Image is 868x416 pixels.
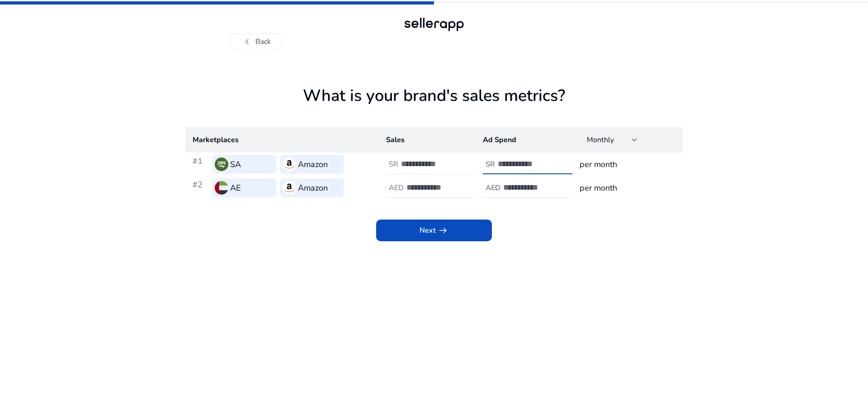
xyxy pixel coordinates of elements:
[185,86,683,127] h1: What is your brand's sales metrics?
[486,160,495,169] h4: SR
[476,127,572,153] th: Ad Spend
[230,158,241,171] h3: SA
[580,158,675,171] h3: per month
[185,127,379,153] th: Marketplaces
[230,182,241,194] h3: AE
[215,158,228,171] img: sa.svg
[389,184,404,192] h4: AED
[379,127,476,153] th: Sales
[215,181,228,195] img: ae.svg
[193,155,208,174] h3: #1
[298,158,328,171] h3: Amazon
[242,36,253,47] span: chevron_left
[231,33,282,50] button: chevron_leftBack
[486,184,500,192] h4: AED
[587,135,614,145] span: Monthly
[298,182,328,194] h3: Amazon
[580,182,675,194] h3: per month
[438,225,448,236] span: arrow_right_alt
[389,160,398,169] h4: SR
[376,220,492,241] button: Nextarrow_right_alt
[420,225,448,236] span: Next
[193,178,208,197] h3: #2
